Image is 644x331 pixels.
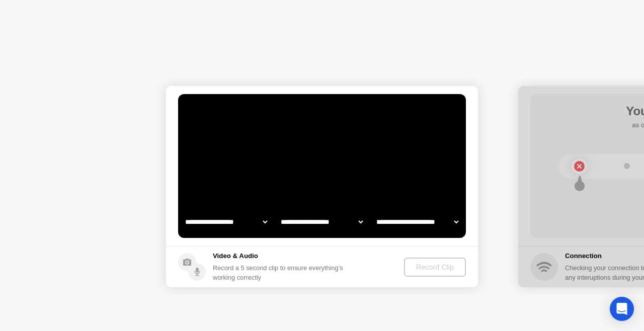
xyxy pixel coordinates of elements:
[213,251,347,261] h5: Video & Audio
[374,212,460,232] select: Available microphones
[213,263,347,282] div: Record a 5 second clip to ensure everything’s working correctly
[610,297,634,321] div: Open Intercom Messenger
[404,258,466,277] button: Record Clip
[183,212,269,232] select: Available cameras
[408,263,462,271] div: Record Clip
[279,212,365,232] select: Available speakers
